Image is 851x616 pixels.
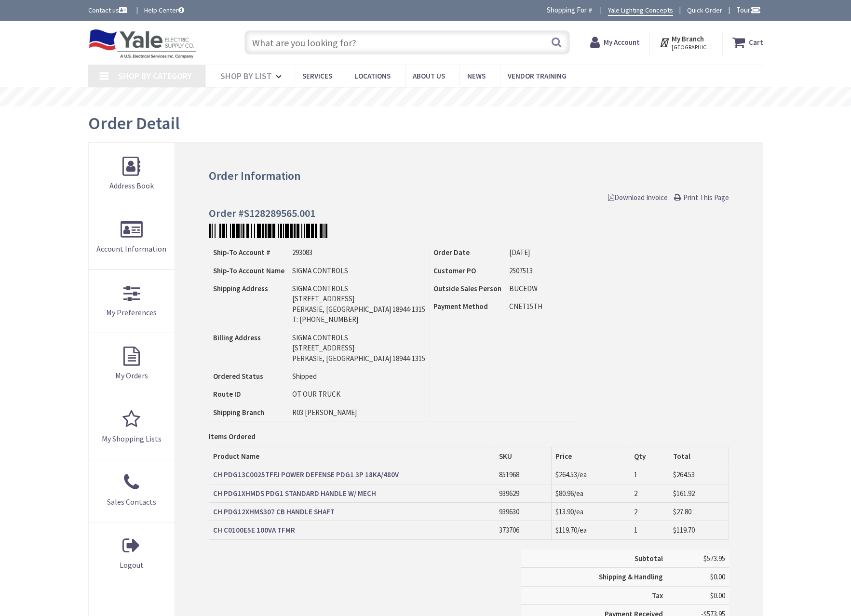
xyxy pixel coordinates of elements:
[115,371,148,380] span: My Orders
[505,280,578,297] td: BUCEDW
[521,586,667,604] th: Tax
[630,447,669,465] th: Qty
[508,71,567,80] span: Vendor Training
[673,507,691,516] span: $27.80
[710,572,725,581] span: $0.00
[555,507,574,516] span: $13.90
[209,432,256,441] strong: Items Ordered
[672,34,704,43] strong: My Branch
[89,459,175,522] a: Sales Contacts
[672,43,713,51] span: [GEOGRAPHIC_DATA], [GEOGRAPHIC_DATA]
[89,396,175,459] a: My Shopping Lists
[213,507,335,517] a: CH PDG12XHMS307 CB HANDLE SHAFT
[120,560,144,570] span: Logout
[107,497,156,507] span: Sales Contacts
[354,71,391,80] span: Locations
[213,372,263,381] strong: Ordered Status
[604,38,640,47] strong: My Account
[89,522,175,585] a: Logout
[89,333,175,396] a: My Orders
[505,262,578,280] td: 2507513
[608,192,668,202] a: Download Invoice
[703,554,725,563] span: $573.95
[547,5,587,14] span: Shopping For
[213,266,284,275] strong: Ship-To Account Name
[433,266,476,275] strong: Customer PO
[683,193,729,202] span: Print This Page
[495,466,551,484] td: 851968
[88,114,180,133] h1: Order Detail
[552,502,630,521] td: /ea
[292,283,425,325] div: SIGMA CONTROLS [STREET_ADDRESS] PERKASIE, [GEOGRAPHIC_DATA] 18944-1315 T: [PHONE_NUMBER]
[521,568,667,586] th: Shipping & Handling
[213,389,241,399] strong: Route ID
[413,71,445,80] span: About Us
[552,447,630,465] th: Price
[213,248,270,257] strong: Ship-To Account #
[288,385,429,403] td: OT OUR TRUCK
[555,525,577,535] span: $119.70
[509,301,574,311] li: CNET15TH
[433,284,501,293] strong: Outside Sales Person
[749,34,763,51] strong: Cart
[495,521,551,539] td: 373706
[495,447,551,465] th: SKU
[209,170,729,182] h3: Order Information
[674,192,729,202] a: Print This Page
[552,466,630,484] td: /ea
[213,488,376,498] a: CH PDG1XHMDS PDG1 STANDARD HANDLE W/ MECH
[213,469,399,480] a: CH PDG13C0025TFFJ POWER DEFENSE PDG1 3P 18KA/480V
[209,224,327,238] img: KDVh4AI6hMSQKuvsMAAAAASUVORK5CYII=
[292,333,425,363] div: SIGMA CONTROLS [STREET_ADDRESS] PERKASIE, [GEOGRAPHIC_DATA] 18944-1315
[288,367,429,385] td: Shipped
[505,243,578,261] td: [DATE]
[109,181,154,190] span: Address Book
[106,308,157,317] span: My Preferences
[88,29,197,59] img: Yale Electric Supply Co.
[552,521,630,539] td: /ea
[687,5,722,15] a: Quick Order
[673,525,695,535] span: $119.70
[213,333,261,342] strong: Billing Address
[213,525,295,535] a: CH C0100E5E 100VA TFMR
[608,5,673,16] a: Yale Lighting Concepts
[552,484,630,502] td: /ea
[89,270,175,333] a: My Preferences
[433,302,488,311] strong: Payment Method
[467,71,486,80] span: News
[669,447,729,465] th: Total
[244,30,570,54] input: What are you looking for?
[302,71,332,80] span: Services
[89,143,175,206] a: Address Book
[732,34,763,51] a: Cart
[288,403,429,421] td: R03 [PERSON_NAME]
[634,525,637,535] span: 1
[213,408,264,417] strong: Shipping Branch
[118,70,192,81] span: Shop By Category
[495,502,551,521] td: 939630
[209,207,729,219] h4: Order #S128289565.001
[673,489,695,498] span: $161.92
[96,244,166,254] span: Account Information
[209,447,495,465] th: Product Name
[555,489,574,498] span: $80.96
[736,5,761,14] span: Tour
[634,470,637,479] span: 1
[288,262,429,280] td: SIGMA CONTROLS
[608,193,668,202] span: Download Invoice
[634,507,637,516] span: 2
[555,470,577,479] span: $264.53
[588,5,593,14] strong: #
[102,434,162,443] span: My Shopping Lists
[213,525,295,535] strong: CH C0100E5E 100VA TFMR
[213,470,399,479] strong: CH PDG13C0025TFFJ POWER DEFENSE PDG1 3P 18KA/480V
[433,248,470,257] strong: Order Date
[144,5,184,15] a: Help Center
[213,507,335,516] strong: CH PDG12XHMS307 CB HANDLE SHAFT
[673,470,695,479] span: $264.53
[213,284,268,293] strong: Shipping Address
[495,484,551,502] td: 939629
[88,5,129,15] a: Contact us
[213,489,376,498] strong: CH PDG1XHMDS PDG1 STANDARD HANDLE W/ MECH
